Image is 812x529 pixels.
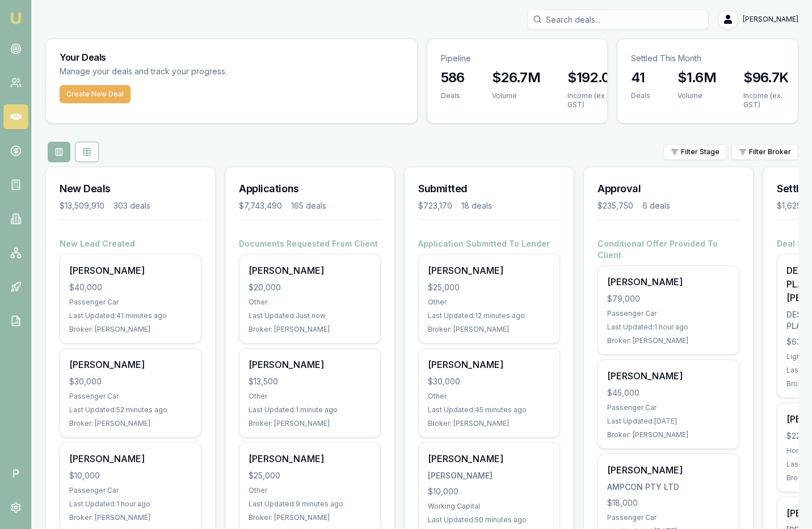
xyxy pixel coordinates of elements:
[598,200,633,211] div: $235,750
[69,513,192,522] div: Broker: [PERSON_NAME]
[418,200,452,211] div: $723,170
[249,470,371,481] div: $25,000
[607,387,730,399] div: $45,000
[428,311,550,320] div: Last Updated: 12 minutes ago
[743,15,798,24] span: [PERSON_NAME]
[567,91,619,109] div: Income (ex. GST)
[428,264,550,277] div: [PERSON_NAME]
[428,470,550,481] div: [PERSON_NAME]
[249,298,371,307] div: Other
[239,238,381,249] h4: Documents Requested From Client
[428,515,550,524] div: Last Updated: 50 minutes ago
[527,9,709,29] input: Search deals
[631,53,784,64] p: Settled This Month
[249,325,371,334] div: Broker: [PERSON_NAME]
[678,69,716,87] h3: $1.6M
[731,144,798,160] button: Filter Broker
[418,181,560,197] h3: Submitted
[249,358,371,371] div: [PERSON_NAME]
[607,403,730,412] div: Passenger Car
[441,53,594,64] p: Pipeline
[249,452,371,465] div: [PERSON_NAME]
[60,238,201,249] h4: New Lead Created
[239,181,381,197] h3: Applications
[663,144,727,160] button: Filter Stage
[113,200,150,211] div: 303 deals
[743,69,788,87] h3: $96.7K
[631,69,650,87] h3: 41
[239,200,282,211] div: $7,743,490
[681,147,720,156] span: Filter Stage
[492,91,540,100] div: Volume
[69,452,192,465] div: [PERSON_NAME]
[418,238,560,249] h4: Application Submitted To Lender
[428,325,550,334] div: Broker: [PERSON_NAME]
[69,500,192,509] div: Last Updated: 1 hour ago
[441,69,465,87] h3: 586
[607,417,730,426] div: Last Updated: [DATE]
[69,358,192,371] div: [PERSON_NAME]
[249,376,371,387] div: $13,500
[607,481,730,493] div: AMPCON PTY LTD
[428,452,550,465] div: [PERSON_NAME]
[69,298,192,307] div: Passenger Car
[60,181,201,197] h3: New Deals
[607,336,730,345] div: Broker: [PERSON_NAME]
[428,486,550,497] div: $10,000
[69,282,192,293] div: $40,000
[69,405,192,414] div: Last Updated: 52 minutes ago
[3,461,28,486] span: P
[607,275,730,289] div: [PERSON_NAME]
[60,200,104,211] div: $13,509,910
[428,376,550,387] div: $30,000
[69,486,192,495] div: Passenger Car
[607,293,730,304] div: $79,000
[607,323,730,332] div: Last Updated: 1 hour ago
[9,11,23,25] img: emu-icon-u.png
[69,376,192,387] div: $30,000
[598,238,739,261] h4: Conditional Offer Provided To Client
[69,392,192,401] div: Passenger Car
[249,500,371,509] div: Last Updated: 9 minutes ago
[607,430,730,439] div: Broker: [PERSON_NAME]
[428,282,550,293] div: $25,000
[567,69,619,87] h3: $192.0K
[60,65,350,78] p: Manage your deals and track your progress.
[428,392,550,401] div: Other
[461,200,492,211] div: 18 deals
[249,486,371,495] div: Other
[69,419,192,428] div: Broker: [PERSON_NAME]
[749,147,791,156] span: Filter Broker
[249,513,371,522] div: Broker: [PERSON_NAME]
[249,282,371,293] div: $20,000
[69,470,192,481] div: $10,000
[428,405,550,414] div: Last Updated: 45 minutes ago
[249,264,371,277] div: [PERSON_NAME]
[743,91,788,109] div: Income (ex. GST)
[441,91,465,100] div: Deals
[631,91,650,100] div: Deals
[249,405,371,414] div: Last Updated: 1 minute ago
[428,502,550,511] div: Working Capital
[607,369,730,383] div: [PERSON_NAME]
[598,181,739,197] h3: Approval
[291,200,326,211] div: 165 deals
[428,358,550,371] div: [PERSON_NAME]
[607,309,730,318] div: Passenger Car
[249,419,371,428] div: Broker: [PERSON_NAME]
[607,463,730,477] div: [PERSON_NAME]
[60,85,131,103] button: Create New Deal
[428,298,550,307] div: Other
[678,91,716,100] div: Volume
[642,200,670,211] div: 6 deals
[249,392,371,401] div: Other
[607,497,730,509] div: $18,000
[428,419,550,428] div: Broker: [PERSON_NAME]
[69,264,192,277] div: [PERSON_NAME]
[69,325,192,334] div: Broker: [PERSON_NAME]
[60,53,403,62] h3: Your Deals
[492,69,540,87] h3: $26.7M
[69,311,192,320] div: Last Updated: 41 minutes ago
[607,513,730,522] div: Passenger Car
